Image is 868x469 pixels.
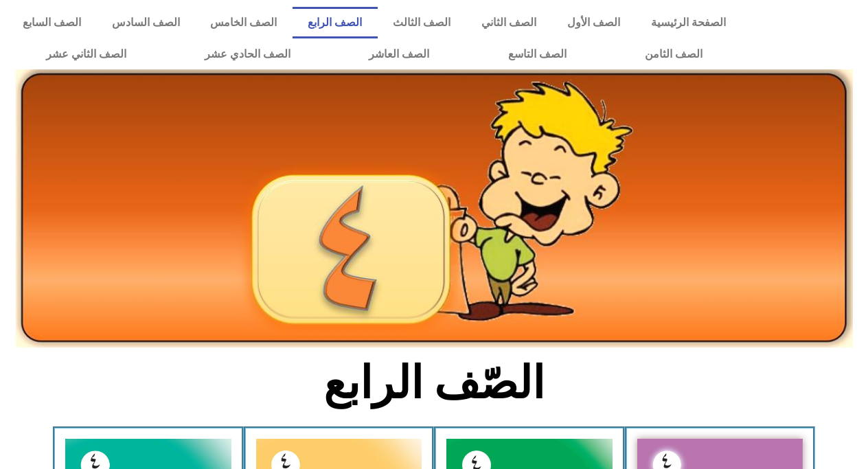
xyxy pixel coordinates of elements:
[7,7,96,38] a: الصف السابع
[96,7,195,38] a: الصف السادس
[330,38,468,70] a: الصف العاشر
[466,7,552,38] a: الصف الثاني
[378,7,466,38] a: الصف الثالث
[293,7,378,38] a: الصف الرابع
[606,38,742,70] a: الصف الثامن
[195,7,293,38] a: الصف الخامس
[7,38,165,70] a: الصف الثاني عشر
[165,38,330,70] a: الصف الحادي عشر
[552,7,636,38] a: الصف الأول
[207,356,661,410] h2: الصّف الرابع
[636,7,742,38] a: الصفحة الرئيسية
[468,38,605,70] a: الصف التاسع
